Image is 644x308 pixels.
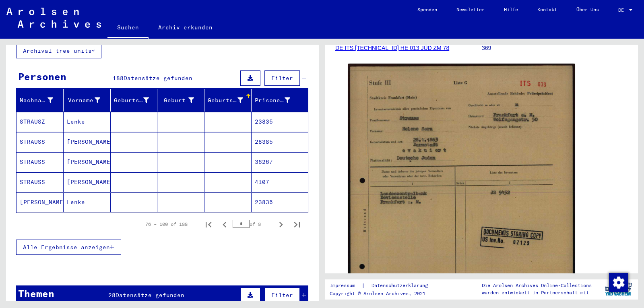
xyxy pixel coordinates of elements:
[124,74,192,82] span: Datensätze gefunden
[208,94,253,107] div: Geburtsdatum
[271,291,293,299] span: Filter
[208,96,243,105] div: Geburtsdatum
[618,7,627,13] span: DE
[16,43,101,58] button: Archival tree units
[18,69,66,84] div: Personen
[365,281,438,290] a: Datenschutzerklärung
[252,112,308,132] mat-cell: 23835
[64,132,111,152] mat-cell: [PERSON_NAME]
[157,89,204,112] mat-header-cell: Geburt‏
[64,89,111,112] mat-header-cell: Vorname
[20,94,63,107] div: Nachname
[114,94,159,107] div: Geburtsname
[330,281,438,290] div: |
[252,172,308,192] mat-cell: 4107
[482,282,592,289] p: Die Arolsen Archives Online-Collections
[145,221,188,228] div: 76 – 100 of 188
[111,89,158,112] mat-header-cell: Geburtsname
[17,152,64,172] mat-cell: STRAUSS
[6,8,101,28] img: Arolsen_neg.svg
[23,244,110,251] span: Alle Ergebnisse anzeigen
[149,18,222,37] a: Archiv erkunden
[273,216,289,232] button: Next page
[330,281,361,290] a: Impressum
[17,172,64,192] mat-cell: STRAUSS
[161,94,204,107] div: Geburt‏
[116,291,184,299] span: Datensätze gefunden
[482,44,628,52] p: 369
[252,152,308,172] mat-cell: 36267
[609,273,628,292] img: Zustimmung ändern
[67,94,110,107] div: Vorname
[289,216,305,232] button: Last page
[113,74,124,82] span: 188
[603,279,634,299] img: yv_logo.png
[271,74,293,82] span: Filter
[200,216,217,232] button: First page
[17,112,64,132] mat-cell: STRAUSZ
[161,96,194,105] div: Geburt‏
[64,192,111,212] mat-cell: Lenke
[482,289,592,296] p: wurden entwickelt in Partnerschaft mit
[233,220,273,228] div: of 8
[64,152,111,172] mat-cell: [PERSON_NAME]
[217,216,233,232] button: Previous page
[20,96,53,105] div: Nachname
[67,96,100,105] div: Vorname
[17,192,64,212] mat-cell: [PERSON_NAME]
[264,287,300,303] button: Filter
[330,290,438,297] p: Copyright © Arolsen Archives, 2021
[107,18,149,39] a: Suchen
[108,291,116,299] span: 28
[252,132,308,152] mat-cell: 28385
[264,70,300,86] button: Filter
[204,89,252,112] mat-header-cell: Geburtsdatum
[255,94,300,107] div: Prisoner #
[18,286,54,301] div: Themen
[252,192,308,212] mat-cell: 23835
[17,132,64,152] mat-cell: STRAUSS
[335,45,449,51] a: DE ITS [TECHNICAL_ID] HE 013 JÜD ZM 78
[64,112,111,132] mat-cell: Lenke
[255,96,290,105] div: Prisoner #
[17,89,64,112] mat-header-cell: Nachname
[114,96,149,105] div: Geburtsname
[252,89,308,112] mat-header-cell: Prisoner #
[64,172,111,192] mat-cell: [PERSON_NAME]
[16,240,121,255] button: Alle Ergebnisse anzeigen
